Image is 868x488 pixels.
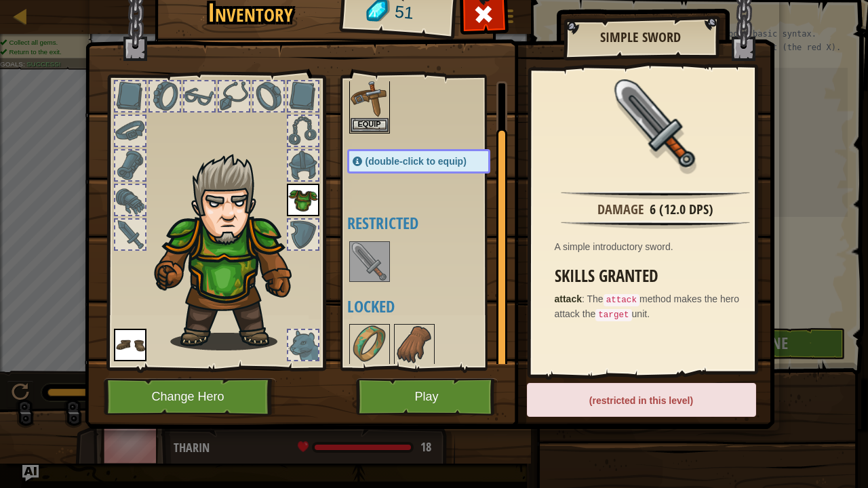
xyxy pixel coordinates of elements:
[527,383,756,417] div: (restricted in this level)
[104,378,276,415] button: Change Hero
[356,378,498,415] button: Play
[395,325,433,363] img: portrait.png
[555,293,740,319] span: The method makes the hero attack the unit.
[366,156,467,167] span: (double-click to equip)
[582,293,587,304] span: :
[148,153,314,350] img: hair_m2.png
[577,30,705,45] h2: Simple Sword
[612,79,700,167] img: portrait.png
[347,214,517,232] h4: Restricted
[561,220,749,229] img: hr.png
[597,200,644,220] div: Damage
[650,200,713,220] div: 6 (12.0 DPS)
[351,79,389,117] img: portrait.png
[595,309,631,321] code: target
[351,118,389,132] button: Equip
[347,298,517,315] h4: Locked
[555,240,764,253] div: A simple introductory sword.
[555,267,764,285] h3: Skills Granted
[351,243,389,281] img: portrait.png
[555,293,582,304] strong: attack
[351,325,389,363] img: portrait.png
[561,190,749,199] img: hr.png
[287,184,319,216] img: portrait.png
[604,294,639,306] code: attack
[114,329,146,361] img: portrait.png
